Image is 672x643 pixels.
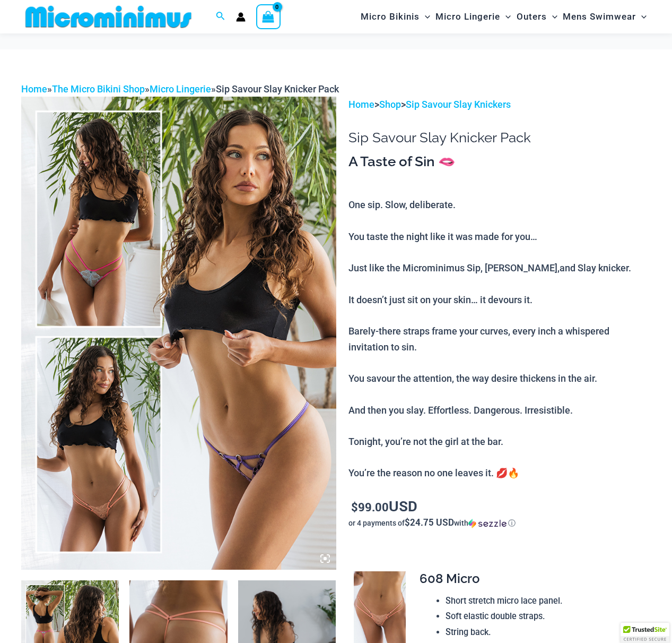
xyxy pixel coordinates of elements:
[446,624,642,640] li: String back.
[406,99,511,110] a: Sip Savour Slay Knickers
[348,518,651,528] div: or 4 payments of$24.75 USDwithSezzle Click to learn more about Sezzle
[379,99,401,110] a: Shop
[21,83,47,95] a: Home
[348,97,651,113] p: > >
[348,498,651,515] p: USD
[420,571,479,586] span: 608 Micro
[150,83,211,95] a: Micro Lingerie
[236,12,246,22] a: Account icon link
[500,3,511,30] span: Menu Toggle
[216,83,339,95] span: Sip Savour Slay Knicker Pack
[560,3,649,30] a: Mens SwimwearMenu ToggleMenu Toggle
[435,3,500,30] span: Micro Lingerie
[420,3,430,30] span: Menu Toggle
[348,99,374,110] a: Home
[446,593,642,609] li: Short stretch micro lace panel.
[468,519,507,528] img: Sezzle
[517,3,547,30] span: Outers
[361,3,420,30] span: Micro Bikinis
[351,499,358,515] span: $
[446,608,642,624] li: Soft elastic double straps.
[351,499,389,515] bdi: 99.00
[216,10,225,23] a: Search icon link
[358,3,433,30] a: Micro BikinisMenu ToggleMenu Toggle
[348,153,651,171] h3: A Taste of Sin 🫦
[348,130,651,146] h1: Sip Savour Slay Knicker Pack
[348,518,651,528] div: or 4 payments of with
[621,623,669,643] div: TrustedSite Certified
[433,3,513,30] a: Micro LingerieMenu ToggleMenu Toggle
[563,3,636,30] span: Mens Swimwear
[348,197,651,481] p: One sip. Slow, deliberate. You taste the night like it was made for you… Just like the Microminim...
[356,2,651,32] nav: Site Navigation
[514,3,560,30] a: OutersMenu ToggleMenu Toggle
[547,3,557,30] span: Menu Toggle
[405,516,454,528] span: $24.75 USD
[21,97,336,569] img: Collection Pack (9)
[256,4,281,29] a: View Shopping Cart, empty
[636,3,647,30] span: Menu Toggle
[21,83,339,95] span: » » »
[52,83,145,95] a: The Micro Bikini Shop
[21,5,196,29] img: MM SHOP LOGO FLAT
